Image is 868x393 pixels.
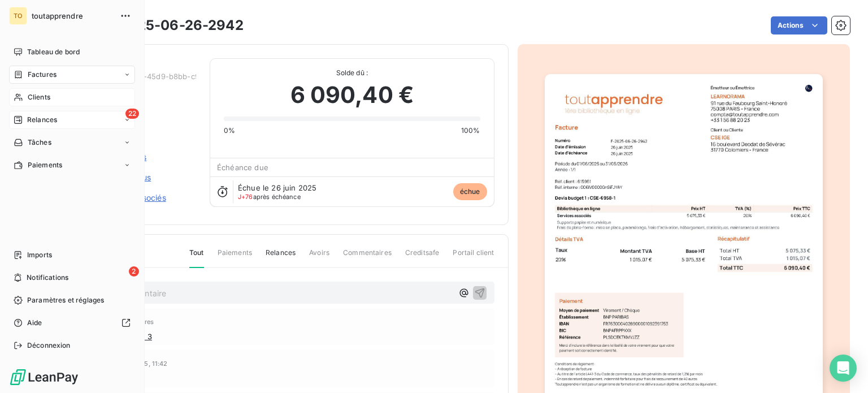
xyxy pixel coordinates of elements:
[9,7,27,25] div: TO
[238,193,301,200] span: après échéance
[27,250,52,260] span: Imports
[27,295,104,305] span: Paramètres et réglages
[238,183,316,192] span: Échue le 26 juin 2025
[27,340,71,351] span: Déconnexion
[290,78,414,112] span: 6 090,40 €
[453,248,494,267] span: Portail client
[405,248,440,267] span: Creditsafe
[32,11,113,20] span: toutapprendre
[224,126,235,136] span: 0%
[27,115,57,125] span: Relances
[224,68,480,78] span: Solde dû :
[461,126,480,136] span: 100%
[218,248,252,267] span: Paiements
[28,92,50,102] span: Clients
[28,70,57,80] span: Factures
[830,355,857,382] div: Open Intercom Messenger
[238,193,253,201] span: J+76
[189,248,204,268] span: Tout
[27,47,80,57] span: Tableau de bord
[453,183,487,200] span: échue
[266,248,296,267] span: Relances
[217,163,268,172] span: Échéance due
[309,248,329,267] span: Avoirs
[27,273,68,283] span: Notifications
[27,318,42,328] span: Aide
[9,368,79,386] img: Logo LeanPay
[129,266,139,277] span: 2
[125,109,139,119] span: 22
[106,15,244,36] h3: F-2025-06-26-2942
[343,248,392,267] span: Commentaires
[28,160,62,170] span: Paiements
[28,137,51,148] span: Tâches
[771,16,827,34] button: Actions
[9,314,135,332] a: Aide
